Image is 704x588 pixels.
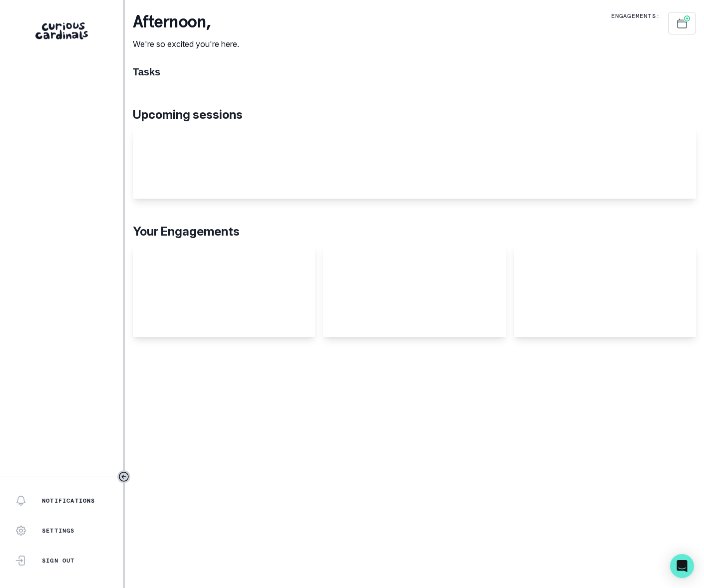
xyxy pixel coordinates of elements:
p: Settings [42,527,75,535]
p: Your Engagements [133,223,696,241]
p: Upcoming sessions [133,106,696,124]
p: Sign Out [42,557,75,565]
button: Schedule Sessions [668,12,696,34]
p: afternoon , [133,12,239,32]
div: Open Intercom Messenger [670,554,694,578]
p: Notifications [42,497,95,505]
p: We're so excited you're here. [133,38,239,50]
img: Curious Cardinals Logo [35,22,88,39]
button: Toggle sidebar [117,470,130,483]
p: Engagements: [611,12,660,20]
h1: Tasks [133,66,696,78]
